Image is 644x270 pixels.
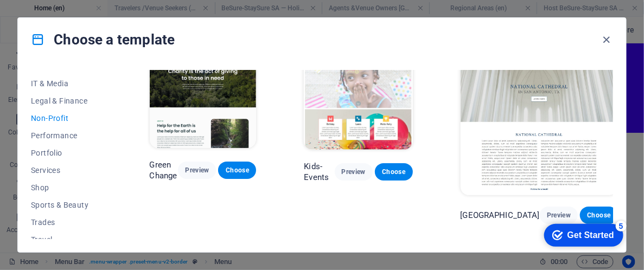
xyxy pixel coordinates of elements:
button: Services [31,162,102,179]
img: Kids-Events [304,50,412,150]
button: Performance [31,127,102,144]
span: Choose [589,211,609,220]
span: Preview [187,166,207,175]
span: Preview [549,211,569,220]
button: Portfolio [31,144,102,162]
button: IT & Media [31,75,102,92]
button: Choose [218,162,256,179]
span: Choose [227,166,247,175]
button: Choose [375,163,413,181]
div: 5 [80,2,91,13]
span: Travel [31,235,102,244]
span: Preview [343,168,364,176]
p: [GEOGRAPHIC_DATA] [461,210,540,221]
span: Portfolio [31,149,102,157]
button: Preview [335,163,373,181]
button: Preview [540,207,578,224]
button: Non-Profit [31,110,102,127]
div: Get Started [32,12,79,22]
p: Kids-Events [304,161,334,183]
button: Trades [31,214,102,231]
button: Legal & Finance [31,92,102,110]
button: Preview [178,162,216,179]
span: Trades [31,218,102,227]
span: Performance [31,131,102,140]
h4: Choose a template [31,31,175,48]
button: Choose [580,207,618,224]
div: Get Started 5 items remaining, 0% complete [9,5,88,28]
img: Green Change [150,50,257,148]
img: National Cathedral [461,50,618,195]
span: Legal & Finance [31,97,102,105]
span: Sports & Beauty [31,201,102,209]
span: IT & Media [31,79,102,88]
span: Shop [31,183,102,192]
button: Travel [31,231,102,248]
span: Choose [384,168,404,176]
button: Shop [31,179,102,196]
span: Non-Profit [31,114,102,123]
p: Green Change [150,159,178,181]
button: Sports & Beauty [31,196,102,214]
span: Services [31,166,102,175]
